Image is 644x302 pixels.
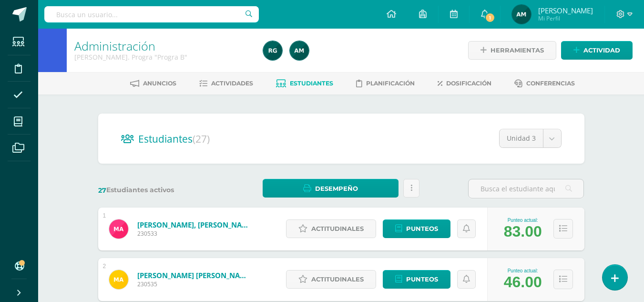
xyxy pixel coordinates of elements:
[507,129,536,147] span: Unidad 3
[109,219,128,239] img: a5fd7629c5c24788a1abb114b8a20589.png
[500,129,561,147] a: Unidad 3
[44,6,259,22] input: Busca un usuario...
[199,76,253,91] a: Actividades
[98,186,214,195] label: Estudiantes activos
[504,273,542,291] div: 46.00
[538,6,593,15] span: [PERSON_NAME]
[446,80,491,87] span: Dosificación
[286,270,376,289] a: Actitudinales
[137,229,252,238] span: 230533
[74,39,252,52] h1: Administración
[103,212,106,219] div: 1
[130,76,176,91] a: Anuncios
[193,132,210,146] span: (27)
[526,80,575,87] span: Conferencias
[290,80,333,87] span: Estudiantes
[137,220,252,229] a: [PERSON_NAME], [PERSON_NAME]
[485,12,495,23] span: 1
[383,219,450,238] a: Punteos
[561,41,633,60] a: Actividad
[290,41,309,60] img: 09ff674d68efe52c25f03c97fc906881.png
[74,52,252,62] div: Quinto Bach. Progra 'Progra B'
[468,41,556,60] a: Herramientas
[263,179,399,198] a: Desempeño
[138,132,210,146] span: Estudiantes
[74,38,155,54] a: Administración
[512,5,531,24] img: 09ff674d68efe52c25f03c97fc906881.png
[286,219,376,238] a: Actitudinales
[491,42,544,59] span: Herramientas
[538,14,593,22] span: Mi Perfil
[315,180,358,198] span: Desempeño
[514,76,575,91] a: Conferencias
[504,218,542,223] div: Punteo actual:
[98,186,106,195] span: 27
[103,263,106,270] div: 2
[311,220,364,238] span: Actitudinales
[137,280,252,288] span: 230535
[406,271,438,288] span: Punteos
[143,80,176,87] span: Anuncios
[356,76,415,91] a: Planificación
[406,220,438,238] span: Punteos
[383,270,450,289] a: Punteos
[438,76,491,91] a: Dosificación
[311,271,364,288] span: Actitudinales
[109,270,128,289] img: b1799d5f66729c78e5008072a9fa07d3.png
[276,76,333,91] a: Estudiantes
[583,42,620,59] span: Actividad
[137,271,252,280] a: [PERSON_NAME] [PERSON_NAME]
[263,41,282,60] img: e044b199acd34bf570a575bac584e1d1.png
[366,80,415,87] span: Planificación
[504,223,542,240] div: 83.00
[469,179,583,198] input: Busca el estudiante aquí...
[211,80,253,87] span: Actividades
[504,268,542,273] div: Punteo actual:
